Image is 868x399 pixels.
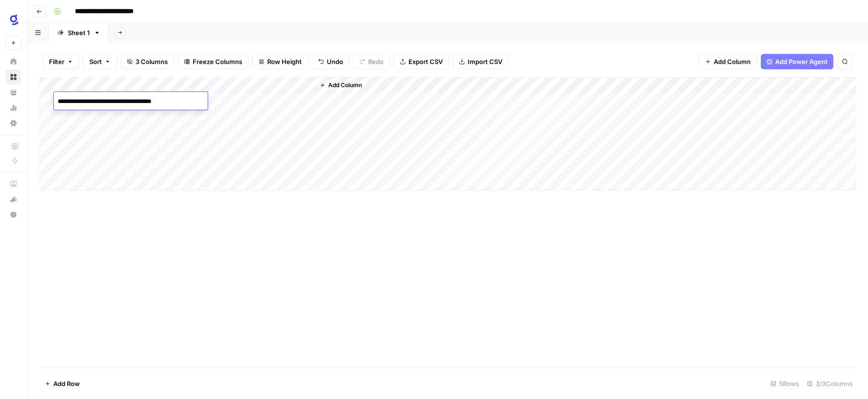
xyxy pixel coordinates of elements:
img: Glean SEO Ops Logo [6,11,23,28]
span: Freeze Columns [193,57,242,66]
button: Freeze Columns [178,54,248,69]
span: Export CSV [409,57,443,66]
a: Your Data [6,85,21,100]
a: Usage [6,100,21,116]
span: Filter [49,57,64,66]
span: Undo [327,57,343,66]
span: Row Height [267,57,302,66]
button: Export CSV [394,54,449,69]
span: Add Row [53,379,80,388]
div: 5 Rows [767,376,803,391]
button: Filter [43,54,79,69]
div: What's new? [6,192,21,206]
button: Add Power Agent [761,54,833,69]
button: Add Column [316,79,366,91]
span: Add Column [328,81,362,90]
span: Add Column [714,57,751,66]
a: Settings [6,116,21,131]
button: Undo [312,54,349,69]
span: Add Power Agent [775,57,828,66]
div: Sheet 1 [68,28,90,38]
div: 3/3 Columns [803,376,856,391]
button: Workspace: Glean SEO Ops [6,8,21,32]
a: AirOps Academy [6,176,21,192]
button: Sort [83,54,117,69]
button: 3 Columns [121,54,174,69]
button: Add Column [699,54,757,69]
span: 3 Columns [136,57,168,66]
button: Add Row [39,376,86,391]
button: Row Height [252,54,308,69]
button: Redo [353,54,390,69]
span: Import CSV [468,57,502,66]
button: Import CSV [453,54,508,69]
a: Sheet 1 [49,23,109,42]
a: Home [6,54,21,69]
button: What's new? [6,192,21,207]
a: Browse [6,69,21,85]
span: Redo [368,57,384,66]
span: Sort [89,57,102,66]
button: Help + Support [6,207,21,222]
